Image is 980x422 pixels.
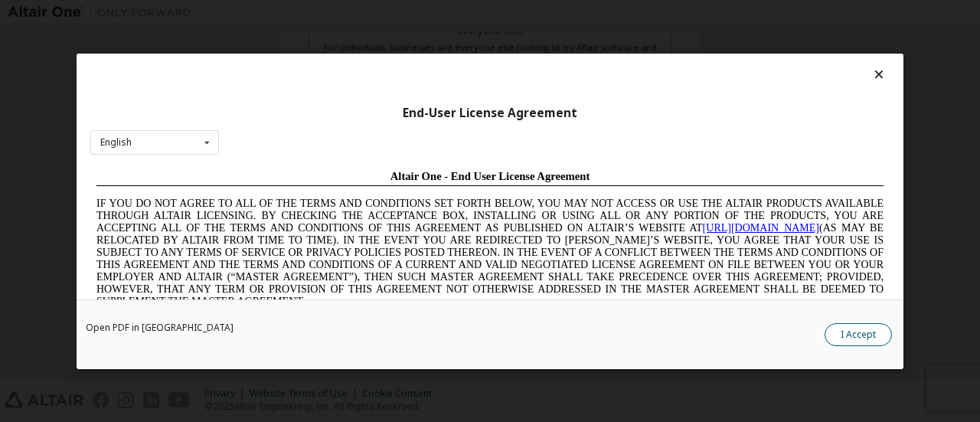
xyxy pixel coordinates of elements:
a: [URL][DOMAIN_NAME] [612,58,729,70]
div: English [100,138,132,147]
a: Open PDF in [GEOGRAPHIC_DATA] [86,322,234,332]
span: Altair One - End User License Agreement [300,6,500,18]
button: I Accept [825,322,892,345]
div: End-User License Agreement [90,105,890,120]
span: IF YOU DO NOT AGREE TO ALL OF THE TERMS AND CONDITIONS SET FORTH BELOW, YOU MAY NOT ACCESS OR USE... [6,34,793,143]
span: Lore Ipsumd Sit Ame Cons Adipisc Elitseddo (“Eiusmodte”) in utlabor Etdolo Magnaaliqua Eni. (“Adm... [6,156,793,266]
